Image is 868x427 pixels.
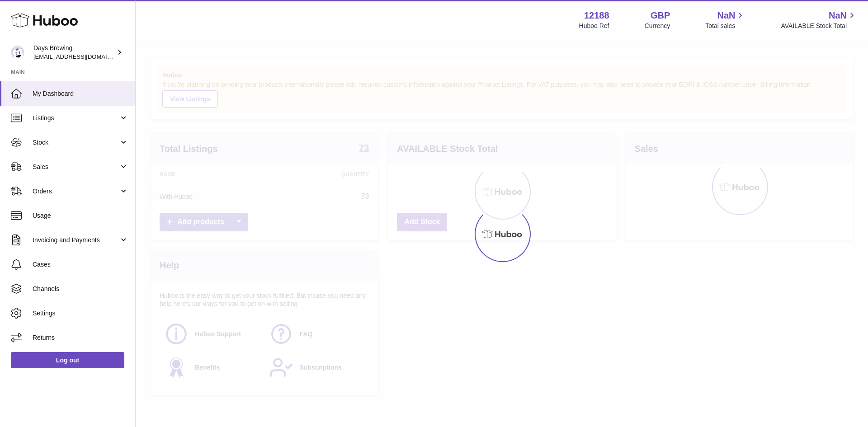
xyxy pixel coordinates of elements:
span: Cases [33,260,128,269]
span: NaN [717,9,735,22]
span: Invoicing and Payments [33,236,119,244]
span: Stock [33,138,119,147]
a: Log out [11,352,124,368]
a: NaN AVAILABLE Stock Total [781,9,857,30]
span: Returns [33,333,128,342]
span: Usage [33,211,128,220]
img: internalAdmin-12188@internal.huboo.com [11,46,24,59]
span: Sales [33,163,119,171]
span: Listings [33,114,119,122]
a: NaN Total sales [705,9,745,30]
span: Orders [33,187,119,196]
div: Days Brewing [33,44,115,61]
span: My Dashboard [33,89,128,98]
strong: 12188 [584,9,609,22]
div: Currency [645,22,670,30]
span: NaN [829,9,847,22]
span: Channels [33,285,128,293]
span: Settings [33,309,128,318]
span: Total sales [705,22,745,30]
div: Huboo Ref [579,22,609,30]
span: [EMAIL_ADDRESS][DOMAIN_NAME] [33,53,133,60]
strong: GBP [651,9,670,22]
span: AVAILABLE Stock Total [781,22,857,30]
